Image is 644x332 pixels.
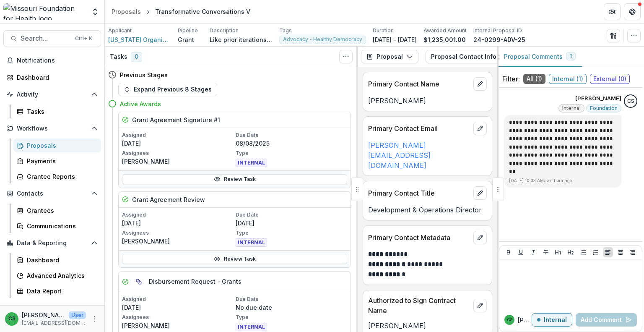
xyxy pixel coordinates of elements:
[17,73,94,82] div: Dashboard
[504,247,514,257] button: Bold
[368,123,470,133] p: Primary Contact Email
[368,79,470,89] p: Primary Contact Name
[570,53,572,59] span: 1
[3,88,101,101] button: Open Activity
[578,247,588,257] button: Bullet List
[17,190,88,197] span: Contacts
[279,27,292,34] p: Tags
[516,247,526,257] button: Underline
[509,178,616,184] p: [DATE] 10:33 AM • an hour ago
[13,269,101,282] a: Advanced Analytics
[13,154,101,168] a: Payments
[110,53,127,60] h3: Tasks
[236,149,348,157] p: Type
[368,321,487,331] p: [PERSON_NAME]
[3,236,101,250] button: Open Data & Reporting
[426,50,547,63] button: Proposal Contact Information
[423,35,466,44] p: $1,235,001.00
[8,316,16,322] div: Chase Shiflet
[553,247,563,257] button: Heading 1
[17,125,88,132] span: Workflows
[73,34,94,43] div: Ctrl + K
[108,5,144,18] a: Proposals
[236,139,348,148] p: 08/08/2025
[122,229,234,237] p: Assignees
[21,34,70,42] span: Search...
[236,229,348,237] p: Type
[566,247,576,257] button: Heading 2
[122,139,234,148] p: [DATE]
[22,311,65,319] p: [PERSON_NAME]
[108,35,171,44] a: [US_STATE] Organizing and Voter Engagement Collaborative
[624,3,641,20] button: Get Help
[27,206,94,215] div: Grantees
[473,231,487,244] button: edit
[108,5,254,18] nav: breadcrumb
[603,247,613,257] button: Align Left
[473,27,522,34] p: Internal Proposal ID
[236,314,348,321] p: Type
[604,3,621,20] button: Partners
[627,99,634,104] div: Chase Shiflet
[544,316,567,324] p: Internal
[122,157,234,166] p: [PERSON_NAME]
[236,219,348,227] p: [DATE]
[131,52,142,62] span: 0
[541,247,551,257] button: Strike
[108,27,132,34] p: Applicant
[13,139,101,152] a: Proposals
[155,7,250,16] div: Transformative Conversations V
[473,186,487,200] button: edit
[27,107,94,116] div: Tasks
[615,247,626,257] button: Align Center
[17,240,88,247] span: Data & Reporting
[575,94,621,103] p: [PERSON_NAME]
[27,141,94,150] div: Proposals
[549,74,587,84] span: Internal ( 1 )
[118,83,217,96] button: Expand Previous 8 Stages
[210,35,273,44] p: Like prior iterations of our Transformative Conversations program, we will use "deep canvassing,"...
[13,170,101,183] a: Grantee Reports
[122,254,347,264] a: Review Task
[122,211,234,219] p: Assigned
[368,205,487,215] p: Development & Operations Director
[3,30,101,47] button: Search...
[122,149,234,157] p: Assignees
[13,105,101,118] a: Tasks
[528,247,538,257] button: Italicize
[236,159,267,167] span: INTERNAL
[3,122,101,135] button: Open Workflows
[368,295,470,316] p: Authorized to Sign Contract Name
[89,314,99,324] button: More
[236,131,348,139] p: Due Date
[27,157,94,165] div: Payments
[27,287,94,295] div: Data Report
[236,238,267,247] span: INTERNAL
[368,233,470,243] p: Primary Contact Metadata
[236,211,348,219] p: Due Date
[590,74,630,84] span: External ( 0 )
[590,105,618,111] span: Foundation
[17,91,88,98] span: Activity
[178,27,198,34] p: Pipeline
[473,122,487,135] button: edit
[628,247,638,257] button: Align Right
[502,74,520,84] p: Filter:
[473,35,525,44] p: 24-0299-ADV-25
[69,311,86,319] p: User
[497,47,582,67] button: Proposal Comments
[13,253,101,267] a: Dashboard
[27,256,94,264] div: Dashboard
[532,313,572,327] button: Internal
[178,35,194,44] p: Grant
[373,35,417,44] p: [DATE] - [DATE]
[361,50,418,63] button: Proposal
[3,3,86,20] img: Missouri Foundation for Health logo
[122,303,234,312] p: [DATE]
[120,71,168,79] h4: Previous Stages
[523,74,545,84] span: All ( 1 )
[576,313,637,327] button: Add Comment
[13,219,101,233] a: Communications
[122,314,234,321] p: Assignees
[22,319,86,327] p: [EMAIL_ADDRESS][DOMAIN_NAME]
